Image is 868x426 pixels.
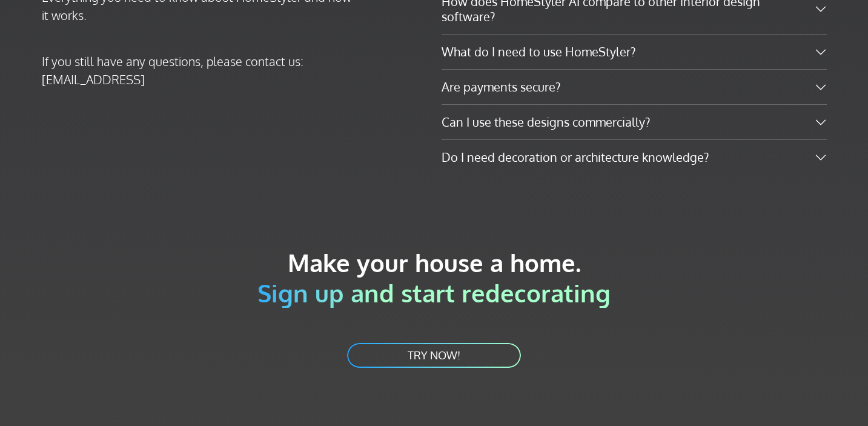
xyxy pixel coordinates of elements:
[442,140,827,175] button: Do I need decoration or architecture knowledge?
[257,278,611,308] span: Sign up and start redecorating
[442,105,827,139] button: Can I use these designs commercially?
[42,52,360,88] p: If you still have any questions, please contact us: [EMAIL_ADDRESS]
[442,35,827,69] button: What do I need to use HomeStyler?
[346,342,522,369] a: TRY NOW!
[42,247,827,308] h2: Make your house a home.
[442,70,827,104] button: Are payments secure?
